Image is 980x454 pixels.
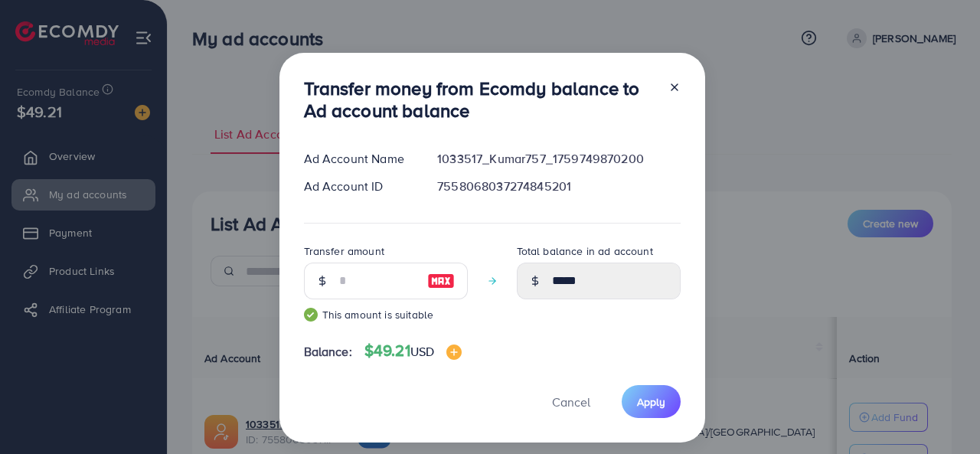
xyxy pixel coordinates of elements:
label: Total balance in ad account [517,243,653,259]
span: Apply [637,394,665,410]
span: USD [410,343,434,360]
small: This amount is suitable [304,307,468,322]
div: 7558068037274845201 [425,178,692,195]
img: image [427,272,455,290]
img: image [446,345,462,360]
button: Cancel [533,385,609,418]
div: 1033517_Kumar757_1759749870200 [425,150,692,168]
img: guide [304,308,318,322]
div: Ad Account ID [292,178,426,195]
div: Ad Account Name [292,150,426,168]
h3: Transfer money from Ecomdy balance to Ad account balance [304,77,656,122]
h4: $49.21 [364,341,462,361]
label: Transfer amount [304,243,384,259]
iframe: Chat [915,385,969,443]
button: Apply [622,385,681,418]
span: Balance: [304,343,352,361]
span: Cancel [552,394,590,410]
